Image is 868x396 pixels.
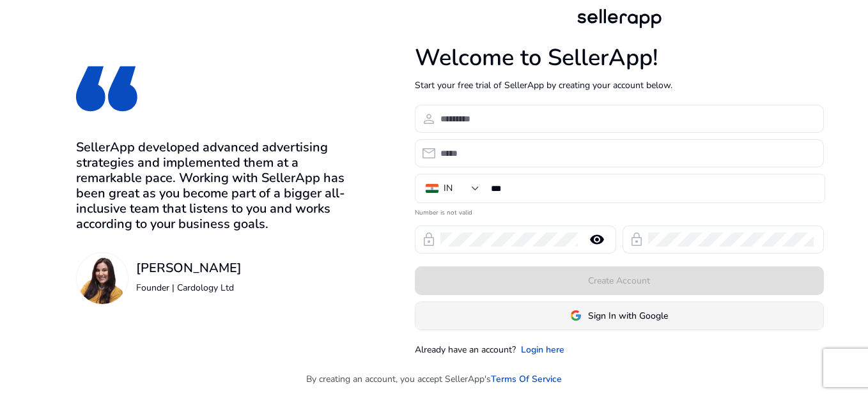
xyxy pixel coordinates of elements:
p: Start your free trial of SellerApp by creating your account below. [415,79,824,92]
mat-icon: remove_red_eye [582,232,612,247]
h3: SellerApp developed advanced advertising strategies and implemented them at a remarkable pace. Wo... [76,140,349,232]
button: Sign In with Google [415,301,824,330]
h1: Welcome to SellerApp! [415,44,824,72]
a: Login here [521,343,564,356]
span: Sign In with Google [588,309,668,323]
p: Founder | Cardology Ltd [136,281,242,294]
mat-error: Number is not valid [415,204,824,218]
span: lock [421,232,437,247]
a: Terms Of Service [491,372,562,386]
p: Already have an account? [415,343,516,356]
span: lock [629,232,644,247]
div: IN [444,181,453,195]
span: email [421,146,437,161]
span: person [421,111,437,126]
h3: [PERSON_NAME] [136,261,242,276]
img: google-logo.svg [570,310,582,321]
